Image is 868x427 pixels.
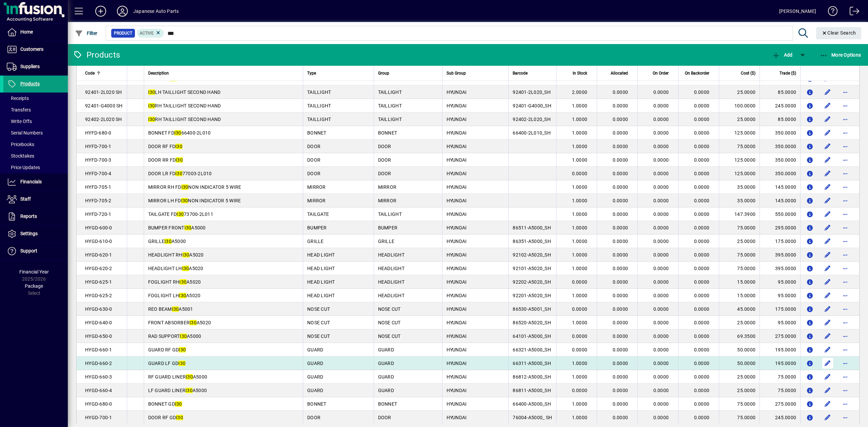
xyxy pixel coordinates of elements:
span: More Options [820,52,861,58]
span: 0.0000 [653,225,669,230]
span: TAILLIGHT [307,117,331,122]
td: 145.0000 [759,180,800,194]
span: MIRROR LH FD NON INDICATOR 5 WIRE [148,198,241,203]
button: More options [840,100,851,111]
span: DOOR [378,157,391,163]
span: 0.0000 [653,157,669,163]
em: I30 [181,184,189,190]
span: 0.0000 [694,157,710,163]
span: 0.0000 [653,130,669,136]
span: HYUNDAI [447,89,467,95]
span: 0.0000 [694,184,710,190]
td: 395.0000 [759,262,800,275]
td: 25.0000 [719,85,759,99]
span: Suppliers [20,64,40,69]
span: Trade ($) [780,69,796,77]
em: I30 [148,89,155,95]
span: 0.0000 [653,89,669,95]
a: Receipts [3,93,68,104]
td: 85.0000 [759,113,800,126]
span: Type [307,69,316,77]
div: On Backorder [683,69,715,77]
span: Transfers [7,107,31,113]
span: 0.0000 [653,211,669,217]
em: I30 [181,198,188,203]
span: BONNET FD 66400-2L010 [148,130,211,136]
div: Type [307,69,369,77]
span: 1.0000 [572,198,588,203]
span: Customers [20,46,43,52]
button: Edit [822,344,833,355]
span: BUMPER [307,225,327,230]
span: BUMPER FRONT A5000 [148,225,206,230]
span: 0.0000 [694,144,710,149]
span: 92102-A5020_SH [513,252,551,258]
span: HYFD-705-2 [85,198,112,203]
button: Edit [822,168,833,179]
span: 0.0000 [694,76,710,81]
span: 1.0000 [572,76,588,81]
span: 0.0000 [613,117,628,122]
td: 350.0000 [759,126,800,140]
span: DOOR [307,157,320,163]
span: TAILLIGHT [378,117,402,122]
span: 0.0000 [653,76,669,81]
span: RH TAILLIGHT SECOND HAND [148,117,221,122]
span: MIRROR [307,198,326,203]
span: HYUNDAI [447,144,467,149]
a: Write Offs [3,116,68,127]
button: More options [840,412,851,423]
td: 147.3900 [719,207,759,221]
span: 0.0000 [694,252,710,258]
button: Edit [822,317,833,328]
span: DOOR RR FD [148,157,183,163]
td: 35.0000 [719,180,759,194]
button: More options [840,87,851,98]
button: Edit [822,155,833,165]
span: Group [378,69,389,77]
a: Knowledge Base [823,1,838,23]
span: HYFD-720-1 [85,211,112,217]
span: 0.0000 [653,184,669,190]
span: BONNET [378,130,397,136]
span: 73700-2L011_SH [513,76,551,81]
button: Clear [816,27,862,39]
a: Support [3,243,68,260]
td: 395.0000 [759,248,800,262]
span: 0.0000 [653,103,669,108]
span: 0.0000 [653,198,669,203]
td: 245.0000 [759,99,800,113]
div: Barcode [513,69,552,77]
span: TAILLIGHT [307,89,331,95]
span: 0.0000 [613,157,628,163]
button: More options [840,127,851,138]
span: HYUNDAI [447,239,467,244]
em: I30 [164,239,172,244]
button: Filter [73,27,99,39]
span: DOOR [307,144,320,149]
span: 0.0000 [613,198,628,203]
button: Edit [822,371,833,382]
span: TAILLIGHT [378,89,402,95]
span: 1.0000 [572,239,588,244]
button: More options [840,290,851,301]
span: TAILLIGHT [307,103,331,108]
a: Settings [3,225,68,242]
span: 92401-G4000_SH [513,103,551,108]
a: Transfers [3,104,68,116]
span: 92401-G4000 SH [85,103,123,108]
button: Edit [822,87,833,98]
div: Code [85,69,123,77]
span: HYFD-680-0 [85,130,112,136]
a: Home [3,24,68,41]
span: Pricebooks [7,142,34,147]
a: Pricebooks [3,139,68,150]
span: 0.0000 [653,252,669,258]
em: I30 [184,225,192,230]
span: 0.0000 [613,144,628,149]
span: MIRROR [307,184,326,190]
span: 0.0000 [613,239,628,244]
em: I30 [176,157,183,163]
button: More options [840,331,851,342]
span: GRILLE [378,239,395,244]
